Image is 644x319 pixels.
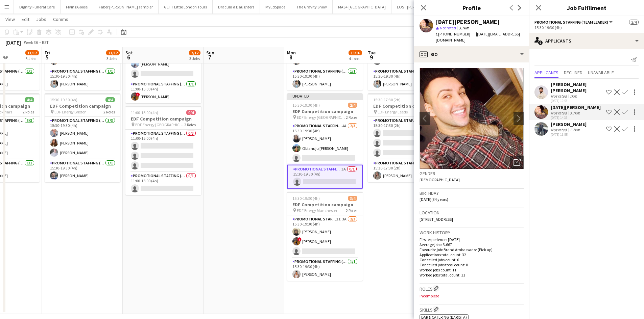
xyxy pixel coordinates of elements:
button: LOST [PERSON_NAME] 30K product trial [391,0,471,14]
app-job-card: 15:30-17:30 (2h)1/4EDF Competition campaign EDF Energy Leeds2 RolesPromotional Staffing (Flyering... [368,93,444,182]
span: Mon [287,50,296,56]
span: 15:30-17:30 (2h) [373,97,401,102]
span: 15:30-19:30 (4h) [292,196,320,201]
span: 13/16 [349,50,362,55]
span: 15:30-19:30 (4h) [50,97,77,102]
span: 3/4 [348,196,357,201]
span: Promotional Staffing (Team Leader) [534,20,608,25]
app-card-role: Promotional Staffing (Flyering Staff)3/315:30-19:30 (4h)[PERSON_NAME][PERSON_NAME][PERSON_NAME] [45,117,120,159]
h3: Roles [420,285,524,292]
div: [DATE][PERSON_NAME] [551,104,601,110]
span: 5 [44,53,50,61]
span: ! [297,237,302,241]
span: 7 [205,53,214,61]
span: 6 [124,53,133,61]
p: First experience: [DATE] [420,237,524,242]
div: 1.2km [568,127,581,132]
div: [DATE] 16:55 [551,132,587,137]
p: Favourite job: Brand Ambassador (Pick up) [420,247,524,252]
app-card-role: Promotional Staffing (Team Leader)1/111:00-15:00 (4h)![PERSON_NAME] [125,80,201,103]
span: 7/12 [189,50,200,55]
app-job-card: 15:30-19:30 (4h)3/4EDF Competition campaign EDF Energy Manchester2 RolesPromotional Staffing (Fly... [287,192,363,281]
app-card-role: Promotional Staffing (Flyering Staff)4A2/315:30-19:30 (4h)[PERSON_NAME]Obianuju [PERSON_NAME] [287,122,363,165]
div: Not rated [551,94,568,99]
app-card-role: Promotional Staffing (Team Leader)1/115:30-19:30 (4h)[PERSON_NAME] [368,68,444,90]
span: Comms [53,16,68,22]
span: Fri [45,50,50,56]
span: [DEMOGRAPHIC_DATA] [420,177,460,182]
app-card-role: Promotional Staffing (Team Leader)1/115:30-19:30 (4h)[PERSON_NAME] [287,258,363,281]
span: View [5,16,15,22]
app-card-role: Promotional Staffing (Team Leader)3A0/115:30-19:30 (4h) [287,165,363,189]
a: [PHONE_NUMBER] [438,31,476,36]
span: 0/4 [186,110,196,115]
span: 2 Roles [346,115,357,120]
span: 2 Roles [184,122,196,127]
div: [PERSON_NAME] [551,121,587,127]
span: 3.7km [457,25,471,30]
div: Not rated [551,110,568,115]
div: Applicants [529,33,644,49]
h3: EDF Competition campaign [45,103,120,109]
span: EDF Energy Leeds [378,109,408,114]
div: Bio [414,46,529,62]
div: [DATE] 14:33 [551,115,601,120]
div: Updated15:30-19:30 (4h)2/4EDF Competition campaign EDF Energy [GEOGRAPHIC_DATA]2 RolesPromotional... [287,93,363,189]
div: 1km [568,94,578,99]
span: Declined [564,70,582,75]
p: Cancelled jobs total count: 0 [420,262,524,267]
div: [PERSON_NAME] [PERSON_NAME] [551,81,603,94]
span: 2 Roles [103,109,115,114]
span: 9 [367,53,376,61]
a: Jobs [33,15,49,24]
h3: Location [420,210,524,216]
button: Promotional Staffing (Team Leader) [534,20,614,25]
div: [DATE][PERSON_NAME] [436,19,500,25]
span: 2 Roles [23,109,34,114]
a: Edit [19,15,32,24]
span: Not rated [440,25,456,30]
div: 3 Jobs [189,56,200,61]
div: 3 Jobs [26,56,39,61]
span: EDF Energy Manchester [297,208,337,213]
h3: Job Fulfilment [529,3,644,12]
span: Edit [22,16,29,22]
span: 4/4 [105,97,115,102]
span: 2 Roles [346,208,357,213]
h3: EDF Competition campaign [125,116,201,122]
app-card-role: Promotional Staffing (Team Leader)1/115:30-19:30 (4h)[PERSON_NAME] [287,68,363,90]
span: ! [136,92,140,97]
button: Dignity Funeral Care [14,0,61,14]
span: 15:30-19:30 (4h) [292,103,320,108]
app-job-card: 15:30-19:30 (4h)4/4EDF Competition campaign EDF Energy Brixton2 RolesPromotional Staffing (Flyeri... [45,93,120,182]
button: Flying Goose [61,0,93,14]
span: 8 [286,53,296,61]
div: 3.7km [568,110,581,115]
app-card-role: Promotional Staffing (Team Leader)0/111:00-15:00 (4h) [125,172,201,195]
span: [STREET_ADDRESS] [420,217,453,222]
button: MAS+ [GEOGRAPHIC_DATA] [333,0,391,14]
app-card-role: Promotional Staffing (Team Leader)1/115:30-19:30 (4h)[PERSON_NAME] [45,159,120,182]
span: Tue [368,50,376,56]
span: Week 36 [22,40,39,45]
button: GETT Little London Tours [159,0,213,14]
a: View [3,15,18,24]
div: t. [436,31,476,37]
img: Crew avatar or photo [420,68,524,169]
button: Dracula & Daughters [213,0,260,14]
div: BST [42,40,49,45]
div: [DATE] [5,39,21,46]
span: 2/4 [629,20,639,25]
span: Applicants [534,70,558,75]
span: Unavailable [588,70,614,75]
div: 3 Jobs [106,56,119,61]
button: MyEdSpace [260,0,291,14]
div: [DATE] 19:58 [551,99,603,103]
span: Sun [206,50,214,56]
h3: Gender [420,170,524,177]
app-job-card: 11:00-15:00 (4h)0/4EDF Competition campaign EDF Energy [GEOGRAPHIC_DATA]2 RolesPromotional Staffi... [125,106,201,195]
button: Faber [PERSON_NAME] sampler [93,0,159,14]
